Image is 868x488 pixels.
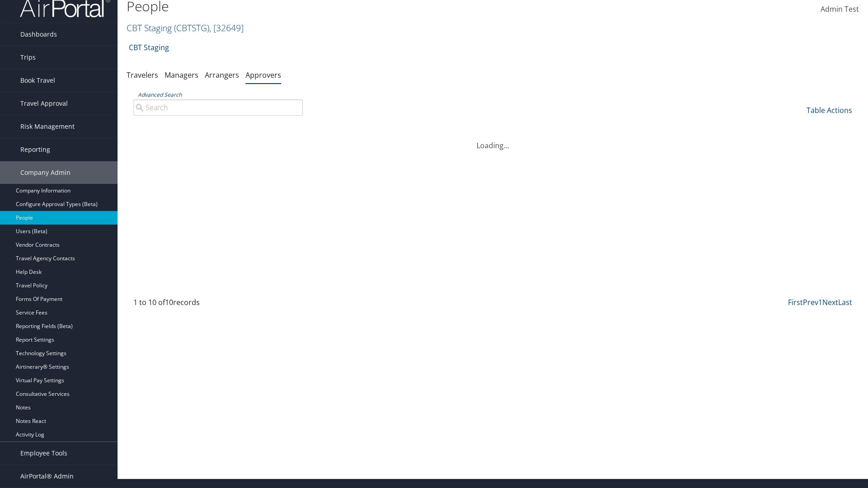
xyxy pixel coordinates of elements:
[165,297,173,307] span: 10
[20,138,50,161] span: Reporting
[821,4,859,14] span: Admin Test
[174,22,209,34] span: ( CBTSTG )
[20,442,67,465] span: Employee Tools
[129,38,169,56] a: CBT Staging
[245,70,281,80] a: Approvers
[133,99,303,116] input: Advanced Search
[165,70,198,80] a: Managers
[20,465,74,488] span: AirPortal® Admin
[20,115,75,138] span: Risk Management
[133,297,303,312] div: 1 to 10 of records
[818,297,822,307] a: 1
[788,297,803,307] a: First
[838,297,852,307] a: Last
[138,91,182,99] a: Advanced Search
[807,105,852,115] a: Table Actions
[209,22,244,34] span: , [ 32649 ]
[803,297,818,307] a: Prev
[20,69,55,92] span: Book Travel
[20,161,71,184] span: Company Admin
[127,70,158,80] a: Travelers
[20,46,36,69] span: Trips
[822,297,838,307] a: Next
[205,70,239,80] a: Arrangers
[127,129,859,151] div: Loading...
[20,23,57,46] span: Dashboards
[20,92,68,115] span: Travel Approval
[127,22,244,34] a: CBT Staging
